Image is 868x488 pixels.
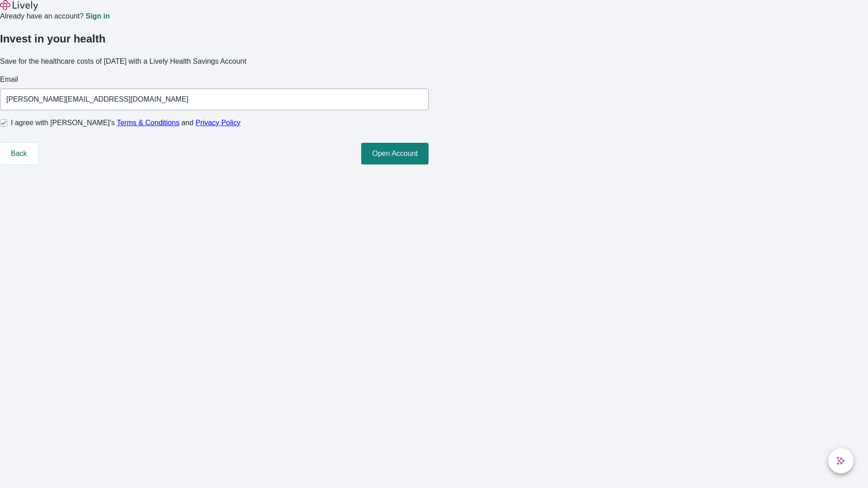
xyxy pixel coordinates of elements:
a: Privacy Policy [196,119,241,127]
button: Open Account [361,143,429,164]
a: Terms & Conditions [117,119,179,127]
button: chat [828,448,854,474]
span: I agree with [PERSON_NAME]’s and [11,117,241,128]
svg: Lively AI Assistant [836,456,845,465]
a: Sign in [85,13,109,20]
